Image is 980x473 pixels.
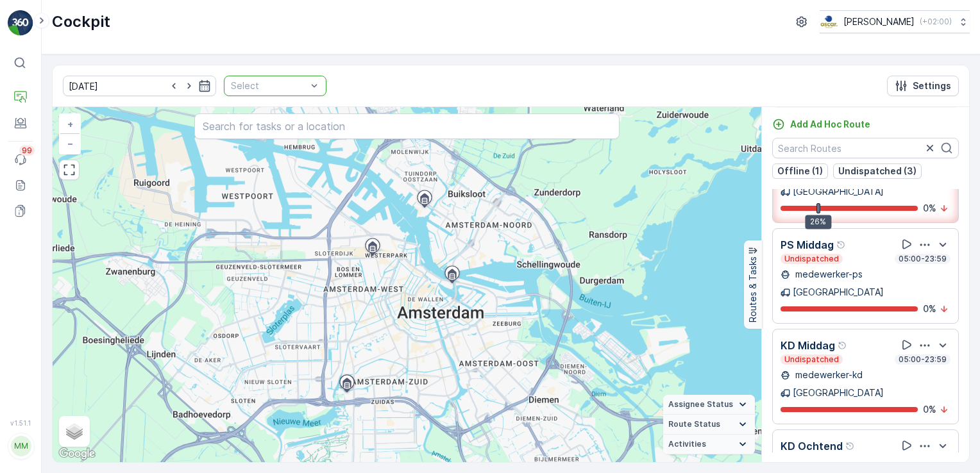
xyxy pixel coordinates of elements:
[923,303,936,315] p: 0 %
[60,115,80,134] a: Zoom In
[781,438,843,454] p: KD Ochtend
[11,436,31,456] div: MM
[793,286,884,299] p: [GEOGRAPHIC_DATA]
[843,15,915,28] p: [PERSON_NAME]
[67,138,74,149] span: −
[22,145,32,156] p: 99
[820,10,970,33] button: [PERSON_NAME](+02:00)
[8,10,33,36] img: logo
[920,17,952,27] p: ( +02:00 )
[790,118,870,131] p: Add Ad Hoc Route
[67,119,73,129] span: +
[231,79,307,92] p: Select
[8,429,33,463] button: MM
[887,76,959,96] button: Settings
[833,163,922,179] button: Undispatched (3)
[783,254,840,264] p: Undispatched
[668,439,706,449] span: Activities
[56,445,98,462] a: Open this area in Google Maps (opens a new window)
[668,399,733,410] span: Assignee Status
[793,369,863,381] p: medewerker-kd
[772,118,870,131] a: Add Ad Hoc Route
[845,441,856,451] div: Help Tooltip Icon
[60,134,80,153] a: Zoom Out
[668,419,720,429] span: Route Status
[781,237,834,253] p: PS Middag
[836,240,847,250] div: Help Tooltip Icon
[663,415,755,435] summary: Route Status
[805,215,831,229] div: 26%
[913,79,951,92] p: Settings
[777,165,823,178] p: Offline (1)
[783,354,840,365] p: Undispatched
[793,185,884,198] p: [GEOGRAPHIC_DATA]
[772,138,959,158] input: Search Routes
[60,417,89,445] a: Layers
[793,386,884,399] p: [GEOGRAPHIC_DATA]
[8,419,33,427] span: v 1.51.1
[52,12,110,32] p: Cockpit
[897,354,948,365] p: 05:00-23:59
[897,254,948,264] p: 05:00-23:59
[747,257,759,323] p: Routes & Tasks
[793,268,863,281] p: medewerker-ps
[838,165,917,178] p: Undispatched (3)
[56,445,98,462] img: Google
[781,338,835,353] p: KD Middag
[838,340,848,351] div: Help Tooltip Icon
[663,435,755,454] summary: Activities
[194,113,620,139] input: Search for tasks or a location
[923,403,936,416] p: 0 %
[8,147,33,172] a: 99
[63,76,216,96] input: dd/mm/yyyy
[923,202,936,215] p: 0 %
[820,15,838,29] img: basis-logo_rgb2x.png
[772,163,828,179] button: Offline (1)
[663,395,755,415] summary: Assignee Status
